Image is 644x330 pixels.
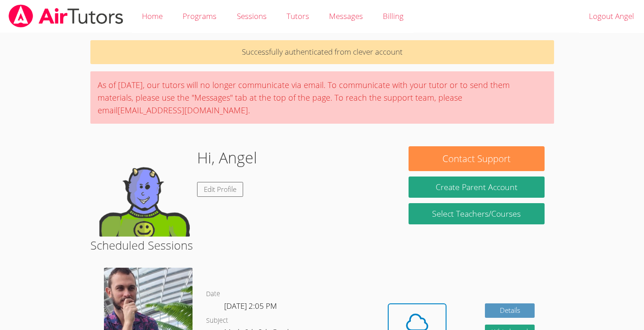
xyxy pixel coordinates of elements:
[224,301,277,311] span: [DATE] 2:05 PM
[99,146,190,237] img: default.png
[90,40,554,64] p: Successfully authenticated from clever account
[206,288,220,300] dt: Date
[90,71,554,124] div: As of [DATE], our tutors will no longer communicate via email. To communicate with your tutor or ...
[206,315,228,326] dt: Subject
[197,146,257,169] h1: Hi, Angel
[409,177,545,198] button: Create Parent Account
[197,182,243,197] a: Edit Profile
[485,303,535,318] a: Details
[329,11,363,21] span: Messages
[409,146,545,171] button: Contact Support
[8,5,124,28] img: airtutors_banner-c4298cdbf04f3fff15de1276eac7730deb9818008684d7c2e4769d2f7ddbe033.png
[409,203,545,224] a: Select Teachers/Courses
[90,237,554,254] h2: Scheduled Sessions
